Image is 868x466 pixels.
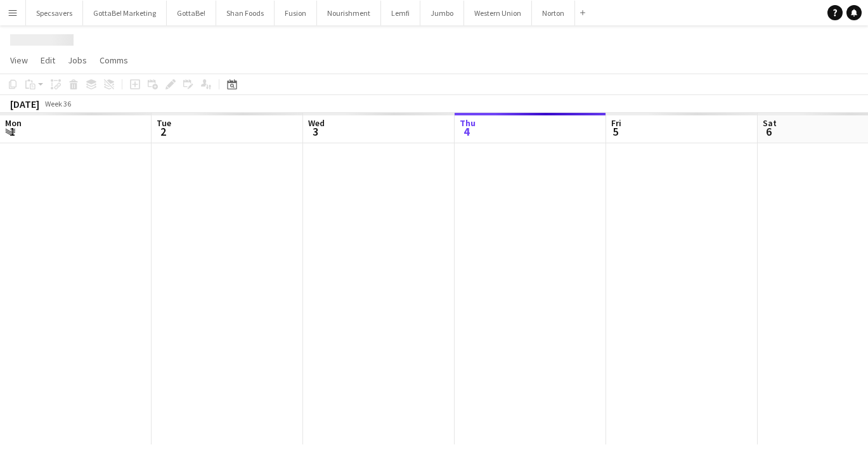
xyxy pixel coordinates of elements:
span: Week 36 [42,99,74,108]
button: Fusion [275,1,317,25]
button: Nourishment [317,1,381,25]
a: Jobs [63,52,92,68]
span: Tue [157,117,171,129]
button: Jumbo [420,1,464,25]
button: GottaBe! [167,1,216,25]
button: Lemfi [381,1,420,25]
span: Mon [5,117,22,129]
span: 1 [3,124,22,139]
span: Fri [611,117,621,129]
div: [DATE] [10,98,39,110]
span: Edit [41,55,55,66]
span: 4 [458,124,476,139]
span: Comms [100,55,128,66]
span: 5 [609,124,621,139]
span: Wed [308,117,325,129]
span: Sat [763,117,777,129]
a: Comms [94,52,133,68]
button: GottaBe! Marketing [83,1,167,25]
span: Thu [460,117,476,129]
span: 2 [155,124,171,139]
a: View [5,52,33,68]
button: Specsavers [26,1,83,25]
span: 6 [761,124,777,139]
span: View [10,55,28,66]
button: Western Union [464,1,532,25]
button: Norton [532,1,575,25]
button: Shan Foods [216,1,275,25]
span: Jobs [68,55,87,66]
a: Edit [36,52,60,68]
span: 3 [306,124,325,139]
